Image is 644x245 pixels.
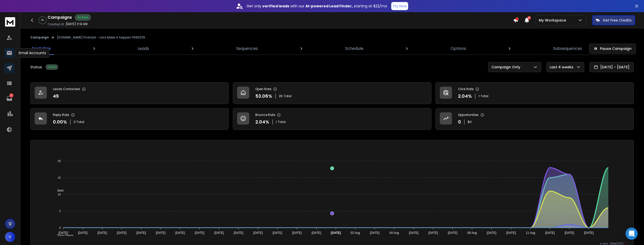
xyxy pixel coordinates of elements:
[479,94,480,98] span: 1
[539,18,568,23] p: My Workspace
[236,46,258,52] p: Sequences
[273,231,282,235] tspan: [DATE]
[565,231,574,235] tspan: [DATE]
[527,16,531,20] span: 17
[78,231,88,235] tspan: [DATE]
[545,231,555,235] tspan: [DATE]
[4,93,14,104] a: 2
[506,231,516,235] tspan: [DATE]
[458,118,461,126] p: 0
[584,231,594,235] tspan: [DATE]
[30,82,229,104] a: Leads Contacted49
[233,43,261,55] a: Sequences
[53,118,67,126] p: 0.00 %
[626,228,638,240] div: Open Intercom Messenger
[30,65,43,70] p: Status:
[41,19,44,22] p: 0 %
[342,43,366,55] a: Schedule
[53,189,64,192] span: Sent
[428,231,438,235] tspan: [DATE]
[58,159,61,162] tspan: 20
[58,176,61,179] tspan: 15
[311,231,321,235] tspan: [DATE]
[279,94,283,98] span: 26
[246,4,387,9] p: Get only with our starting at $22/mo
[136,231,146,235] tspan: [DATE]
[262,4,289,9] strong: verified leads
[292,231,302,235] tspan: [DATE]
[553,46,582,52] p: Subsequences
[491,65,522,70] p: Campaign Only
[30,35,49,39] button: Campaign
[28,43,54,55] a: Analytics
[5,232,15,242] button: V
[450,46,466,52] p: Options
[135,43,152,55] a: Leads
[175,231,185,235] tspan: [DATE]
[59,210,61,213] tspan: 5
[391,2,408,10] button: Try Now
[31,46,51,52] p: Analytics
[467,231,477,235] tspan: 08 Aug
[526,231,535,235] tspan: 11 Aug
[255,113,275,117] p: Bounce Rate
[138,46,149,52] p: Leads
[603,18,632,23] p: Get Free Credits
[435,82,634,104] a: Click Rate2.04%1Total
[458,93,472,100] p: 2.04 %
[435,108,634,130] a: Opportunities0$0
[53,87,80,91] p: Leads Contacted
[66,22,88,26] p: [DATE] 11:13 AM
[350,231,360,235] tspan: 02 Aug
[30,108,229,130] a: Reply Rate0.00%0 Total
[409,231,419,235] tspan: [DATE]
[75,14,91,21] div: Active
[550,43,585,55] a: Subsequences
[53,234,73,237] span: Total Opens
[448,231,458,235] tspan: [DATE]
[53,93,59,100] p: 49
[117,231,127,235] tspan: [DATE]
[255,87,271,91] p: Open Rate
[97,231,107,235] tspan: [DATE]
[74,120,84,124] p: 0 Total
[53,113,69,117] p: Reply Rate
[389,231,399,235] tspan: 04 Aug
[370,231,380,235] tspan: [DATE]
[550,65,575,70] p: Last 4 weeks
[481,94,488,98] span: Total
[284,94,292,98] span: Total
[487,231,496,235] tspan: [DATE]
[59,226,61,229] tspan: 0
[58,193,61,196] tspan: 10
[305,4,353,9] strong: AI-powered Lead Finder,
[195,231,204,235] tspan: [DATE]
[331,231,341,235] tspan: [DATE]
[234,231,243,235] tspan: [DATE]
[447,43,469,55] a: Options
[48,14,72,21] h1: Campaigns
[589,62,634,72] button: [DATE] - [DATE]
[458,87,473,91] p: Click Rate
[156,231,165,235] tspan: [DATE]
[233,82,431,104] a: Open Rate53.06%26Total
[58,231,68,235] tspan: [DATE]
[592,15,635,25] button: Get Free Credits
[278,120,286,124] span: Total
[253,231,263,235] tspan: [DATE]
[57,35,145,39] p: [DOMAIN_NAME] Podcast - Lets Make it happen 11082025
[393,4,407,9] p: Try Now
[458,113,479,117] p: Opportunities
[255,93,272,100] p: 53.06 %
[345,46,363,52] p: Schedule
[255,118,269,126] p: 2.04 %
[5,17,15,27] img: logo
[9,93,13,97] p: 2
[15,48,49,58] div: Email Accounts
[48,22,65,26] p: Created At:
[46,64,58,70] div: Active
[589,44,636,54] button: Pause Campaign
[233,108,431,130] a: Bounce Rate2.04%1Total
